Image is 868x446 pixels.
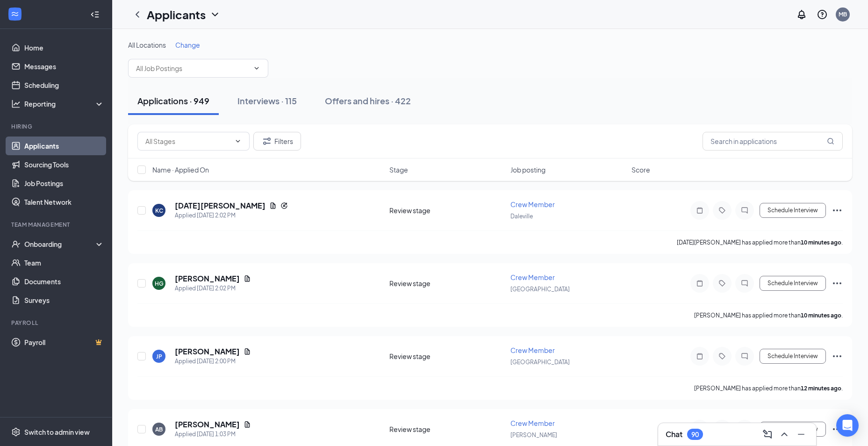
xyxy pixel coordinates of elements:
[691,431,699,439] div: 90
[739,352,750,360] svg: ChatInactive
[11,239,21,249] svg: UserCheck
[253,132,301,151] button: Filter Filters
[510,200,555,209] span: Crew Member
[839,10,847,18] div: MB
[817,9,828,20] svg: QuestionInfo
[694,207,705,214] svg: Note
[666,429,682,439] h3: Chat
[280,202,288,209] svg: Reapply
[760,276,826,291] button: Schedule Interview
[175,419,240,430] h5: [PERSON_NAME]
[128,41,166,49] span: All Locations
[510,213,533,220] span: Daleville
[244,421,251,428] svg: Document
[510,432,557,439] span: [PERSON_NAME]
[136,63,249,73] input: All Job Postings
[11,221,102,229] div: Team Management
[703,132,843,151] input: Search in applications
[389,279,505,288] div: Review stage
[779,429,790,440] svg: ChevronUp
[152,165,209,174] span: Name · Applied On
[717,352,728,360] svg: Tag
[175,273,240,284] h5: [PERSON_NAME]
[234,137,242,145] svg: ChevronDown
[155,280,164,288] div: HG
[694,280,705,287] svg: Note
[389,165,408,174] span: Stage
[24,155,104,174] a: Sourcing Tools
[794,427,809,442] button: Minimize
[389,206,505,215] div: Review stage
[237,95,297,107] div: Interviews · 115
[24,38,104,57] a: Home
[796,429,807,440] svg: Minimize
[832,278,843,289] svg: Ellipses
[760,422,826,437] button: Schedule Interview
[801,312,841,319] b: 10 minutes ago
[801,385,841,392] b: 12 minutes ago
[694,384,843,392] p: [PERSON_NAME] has applied more than .
[156,352,162,360] div: JP
[24,333,104,352] a: PayrollCrown
[261,136,273,147] svg: Filter
[510,273,555,281] span: Crew Member
[10,9,20,19] svg: WorkstreamLogo
[762,429,773,440] svg: ComposeMessage
[510,286,570,293] span: [GEOGRAPHIC_DATA]
[760,349,826,364] button: Schedule Interview
[694,311,843,319] p: [PERSON_NAME] has applied more than .
[209,9,221,20] svg: ChevronDown
[24,193,104,211] a: Talent Network
[24,57,104,76] a: Messages
[24,99,105,108] div: Reporting
[155,207,163,215] div: KC
[11,99,21,108] svg: Analysis
[175,201,265,211] h5: [DATE][PERSON_NAME]
[24,76,104,94] a: Scheduling
[760,427,775,442] button: ComposeMessage
[145,136,230,146] input: All Stages
[244,275,251,282] svg: Document
[836,414,859,437] div: Open Intercom Messenger
[832,205,843,216] svg: Ellipses
[137,95,209,107] div: Applications · 949
[694,352,705,360] svg: Note
[717,207,728,214] svg: Tag
[389,424,505,434] div: Review stage
[510,419,555,427] span: Crew Member
[510,165,545,174] span: Job posting
[175,211,288,220] div: Applied [DATE] 2:02 PM
[832,351,843,362] svg: Ellipses
[90,10,100,19] svg: Collapse
[760,203,826,218] button: Schedule Interview
[796,9,807,20] svg: Notifications
[175,284,251,293] div: Applied [DATE] 2:02 PM
[739,280,750,287] svg: ChatInactive
[155,425,163,433] div: AB
[510,359,570,366] span: [GEOGRAPHIC_DATA]
[24,137,104,155] a: Applicants
[510,346,555,354] span: Crew Member
[24,239,96,249] div: Onboarding
[175,357,251,366] div: Applied [DATE] 2:00 PM
[631,165,650,174] span: Score
[677,238,843,246] p: [DATE][PERSON_NAME] has applied more than .
[11,319,102,327] div: Payroll
[24,427,90,437] div: Switch to admin view
[777,427,792,442] button: ChevronUp
[11,122,102,130] div: Hiring
[175,346,240,357] h5: [PERSON_NAME]
[325,95,411,107] div: Offers and hires · 422
[389,352,505,361] div: Review stage
[253,65,260,72] svg: ChevronDown
[739,207,750,214] svg: ChatInactive
[827,137,834,145] svg: MagnifyingGlass
[717,280,728,287] svg: Tag
[244,348,251,355] svg: Document
[132,9,143,20] svg: ChevronLeft
[832,424,843,435] svg: Ellipses
[269,202,277,209] svg: Document
[175,430,251,439] div: Applied [DATE] 1:03 PM
[24,272,104,291] a: Documents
